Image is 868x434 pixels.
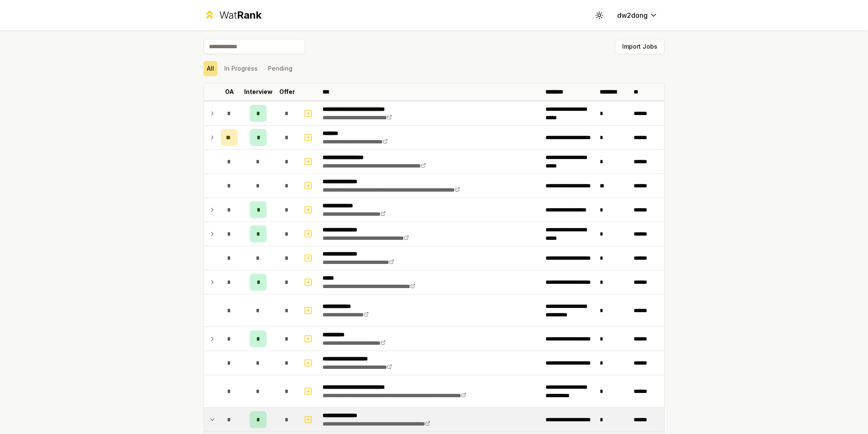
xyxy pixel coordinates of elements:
button: In Progress [221,61,261,76]
span: Rank [237,9,262,21]
button: Pending [264,61,296,76]
button: Import Jobs [615,39,665,54]
div: Wat [219,8,262,22]
p: Offer [279,88,295,96]
a: WatRank [203,8,262,22]
button: dw2dong [610,8,665,23]
span: dw2dong [617,10,648,20]
p: Interview [244,88,273,96]
p: OA [225,88,234,96]
button: All [203,61,217,76]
